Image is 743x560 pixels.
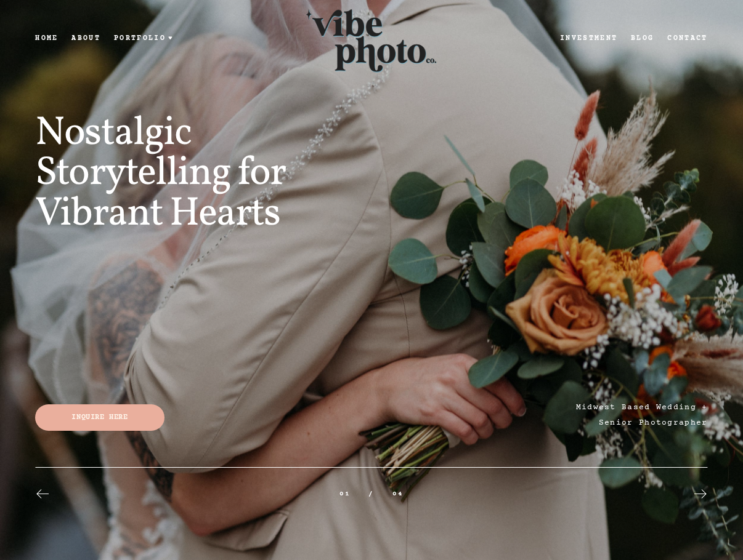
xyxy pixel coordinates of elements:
a: Blog [624,33,660,44]
a: Inquire here [35,404,164,431]
img: Vibe Photo Co. [306,5,437,73]
a: Home [29,33,65,44]
a: Investment [553,33,624,44]
a: Portfolio [107,33,181,44]
span: 04 [392,490,404,498]
span: / [368,490,374,498]
span: Inquire here [71,414,128,422]
span: 01 [339,490,351,498]
a: Contact [660,33,714,44]
span: for [237,154,285,194]
span: Portfolio [114,35,166,42]
a: About [65,33,107,44]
